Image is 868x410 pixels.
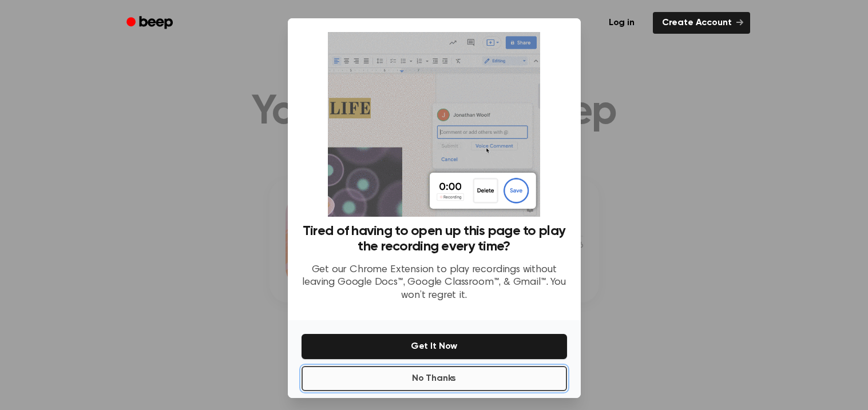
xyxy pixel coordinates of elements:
[118,12,183,34] a: Beep
[328,32,540,217] img: Beep extension in action
[597,10,646,36] a: Log in
[302,264,567,302] p: Get our Chrome Extension to play recordings without leaving Google Docs™, Google Classroom™, & Gm...
[302,366,567,391] button: No Thanks
[302,224,567,254] h3: Tired of having to open up this page to play the recording every time?
[302,334,567,359] button: Get It Now
[653,12,750,34] a: Create Account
